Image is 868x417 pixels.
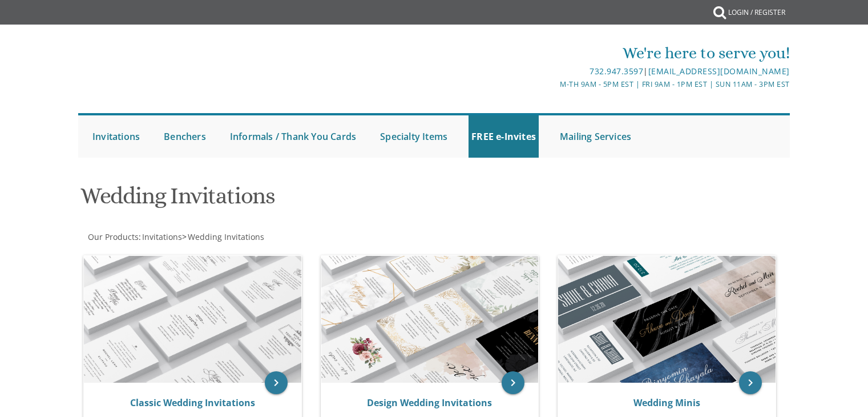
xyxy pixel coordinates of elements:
a: keyboard_arrow_right [502,371,524,394]
a: Specialty Items [377,115,450,158]
a: FREE e-Invites [469,115,539,158]
img: Classic Wedding Invitations [84,256,301,383]
a: Invitations [90,115,143,158]
a: Wedding Invitations [187,231,264,242]
h1: Wedding Invitations [80,183,546,217]
a: Informals / Thank You Cards [227,115,359,158]
a: [EMAIL_ADDRESS][DOMAIN_NAME] [648,66,790,77]
a: keyboard_arrow_right [265,371,288,394]
a: Benchers [161,115,209,158]
a: Classic Wedding Invitations [130,396,255,409]
span: Invitations [142,231,182,242]
span: > [182,231,264,242]
a: Our Products [87,231,139,242]
a: Wedding Minis [633,396,700,409]
div: We're here to serve you! [316,42,790,65]
div: M-Th 9am - 5pm EST | Fri 9am - 1pm EST | Sun 11am - 3pm EST [316,78,790,90]
div: | [316,65,790,78]
img: Design Wedding Invitations [321,256,539,383]
a: Design Wedding Invitations [367,396,492,409]
span: Wedding Invitations [188,231,264,242]
a: 732.947.3597 [590,66,643,77]
a: Invitations [141,231,182,242]
a: keyboard_arrow_right [739,371,762,394]
a: Mailing Services [557,115,634,158]
img: Wedding Minis [558,256,776,383]
div: : [78,231,434,243]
